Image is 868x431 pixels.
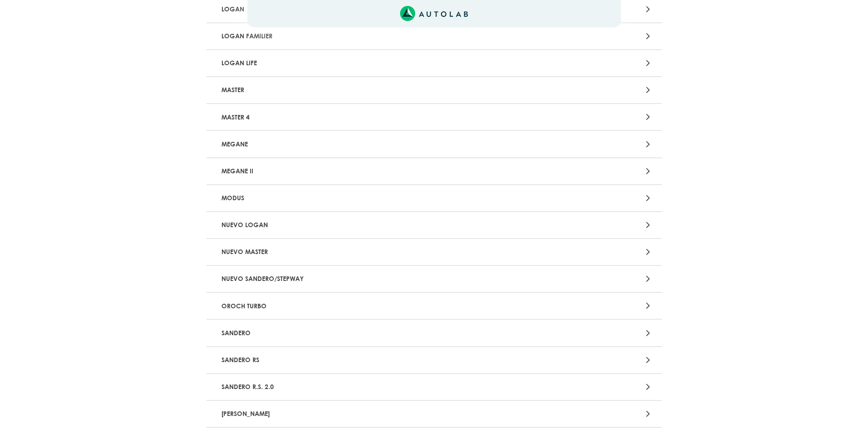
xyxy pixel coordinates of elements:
p: LOGAN FAMILIER [218,28,502,45]
p: LOGAN [218,1,502,18]
p: NUEVO LOGAN [218,217,502,234]
p: NUEVO MASTER [218,244,502,260]
p: MASTER [218,82,502,99]
p: MODUS [218,190,502,207]
p: MEGANE II [218,163,502,180]
a: Link al sitio de autolab [400,9,468,17]
p: NUEVO SANDERO/STEPWAY [218,270,502,287]
p: OROCH TURBO [218,297,502,314]
p: SANDERO R.S. 2.0 [218,379,502,395]
p: LOGAN LIFE [218,55,502,72]
p: SANDERO RS [218,352,502,369]
p: MEGANE [218,135,502,152]
p: MASTER 4 [218,109,502,125]
p: SANDERO [218,324,502,341]
p: [PERSON_NAME] [218,405,502,422]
